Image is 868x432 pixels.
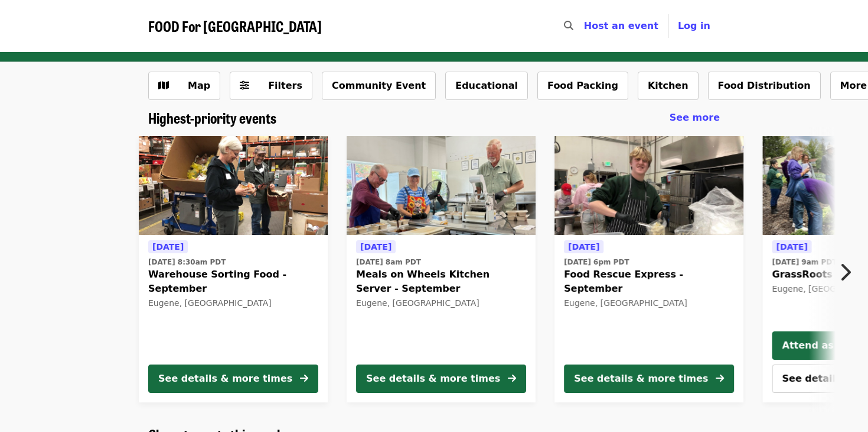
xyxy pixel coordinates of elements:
[445,72,528,100] button: Educational
[564,20,573,31] i: search icon
[670,112,720,123] span: See more
[564,298,734,308] div: Eugene, [GEOGRAPHIC_DATA]
[148,298,318,308] div: Eugene, [GEOGRAPHIC_DATA]
[584,20,658,31] a: Host an event
[356,267,526,296] span: Meals on Wheels Kitchen Server - September
[139,136,328,236] img: Warehouse Sorting Food - September organized by FOOD For Lane County
[668,14,720,38] button: Log in
[148,107,276,128] span: Highest-priority events
[148,257,226,267] time: [DATE] 8:30am PDT
[148,365,318,393] button: See details & more times
[564,365,734,393] button: See details & more times
[678,20,710,31] span: Log in
[574,372,708,386] div: See details & more times
[148,18,322,35] a: FOOD For [GEOGRAPHIC_DATA]
[356,298,526,308] div: Eugene, [GEOGRAPHIC_DATA]
[240,80,249,91] i: sliders-h icon
[322,72,436,100] button: Community Event
[360,242,391,252] span: [DATE]
[268,80,302,91] span: Filters
[139,136,328,402] a: See details for "Warehouse Sorting Food - September"
[148,109,276,127] a: Highest-priority events
[356,365,526,393] button: See details & more times
[638,72,699,100] button: Kitchen
[158,80,169,91] i: map icon
[554,136,743,236] img: Food Rescue Express - September organized by FOOD For Lane County
[148,267,318,296] span: Warehouse Sorting Food - September
[670,111,720,125] a: See more
[564,257,629,267] time: [DATE] 6pm PDT
[300,373,308,384] i: arrow-right icon
[776,242,808,252] span: [DATE]
[347,136,536,402] a: See details for "Meals on Wheels Kitchen Server - September"
[716,373,724,384] i: arrow-right icon
[158,372,292,386] div: See details & more times
[508,373,516,384] i: arrow-right icon
[366,372,500,386] div: See details & more times
[230,72,312,100] button: Filters (0 selected)
[829,256,868,289] button: Next item
[537,72,628,100] button: Food Packing
[564,267,734,296] span: Food Rescue Express - September
[152,242,184,252] span: [DATE]
[708,72,821,100] button: Food Distribution
[772,257,837,267] time: [DATE] 9am PDT
[554,136,743,402] a: See details for "Food Rescue Express - September"
[356,257,421,267] time: [DATE] 8am PDT
[139,109,729,127] div: Highest-priority events
[580,12,590,40] input: Search
[188,80,210,91] span: Map
[148,15,322,36] span: FOOD For [GEOGRAPHIC_DATA]
[148,72,220,100] button: Show map view
[347,136,536,236] img: Meals on Wheels Kitchen Server - September organized by FOOD For Lane County
[568,242,599,252] span: [DATE]
[839,261,851,283] i: chevron-right icon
